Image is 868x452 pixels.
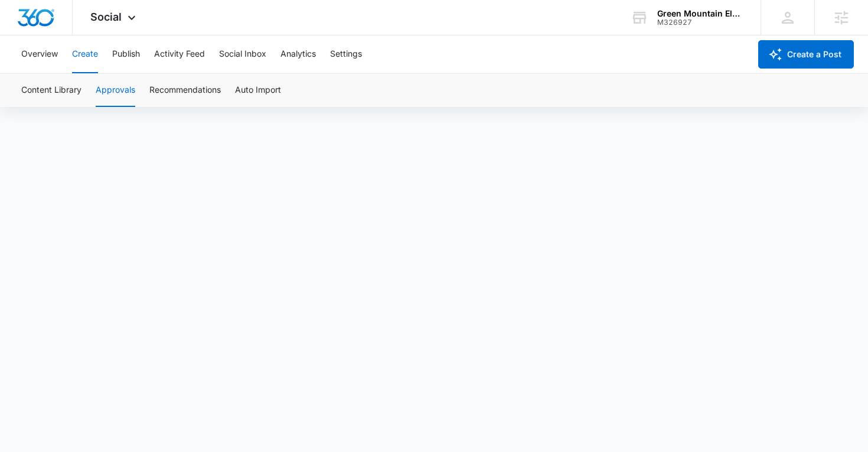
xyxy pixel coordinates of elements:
button: Content Library [21,74,81,107]
button: Auto Import [235,74,281,107]
button: Activity Feed [154,35,205,73]
button: Overview [21,35,58,73]
button: Publish [112,35,140,73]
button: Approvals [96,74,135,107]
button: Create a Post [758,40,854,69]
button: Settings [330,35,362,73]
span: Social [90,11,122,23]
button: Recommendations [149,74,221,107]
button: Create [72,35,98,73]
button: Social Inbox [219,35,266,73]
button: Analytics [280,35,316,73]
div: account name [657,9,743,18]
div: account id [657,18,743,27]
